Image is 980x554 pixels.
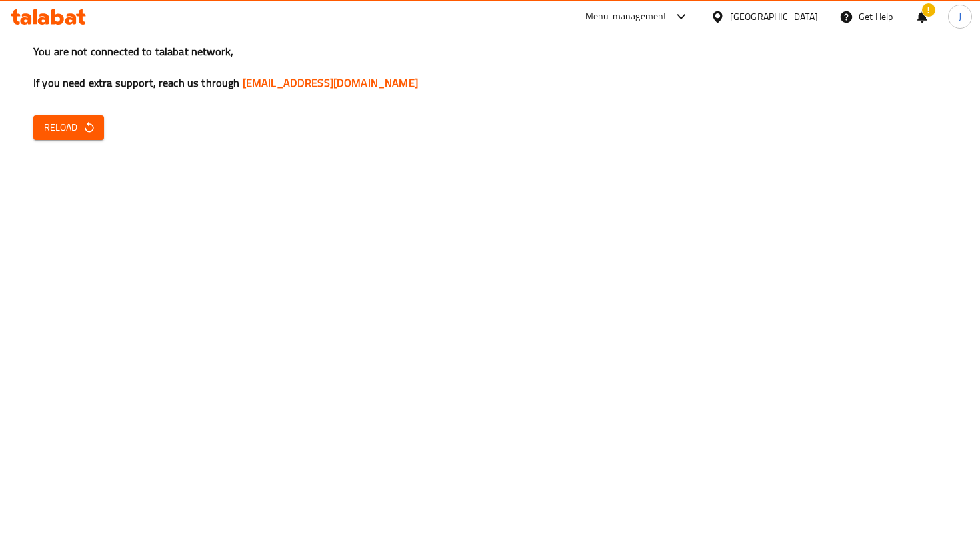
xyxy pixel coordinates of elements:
[243,73,418,93] a: [EMAIL_ADDRESS][DOMAIN_NAME]
[33,115,104,140] button: Reload
[730,9,818,24] div: [GEOGRAPHIC_DATA]
[585,9,667,25] div: Menu-management
[33,44,947,91] h3: You are not connected to talabat network, If you need extra support, reach us through
[44,119,93,136] span: Reload
[959,9,961,24] span: J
